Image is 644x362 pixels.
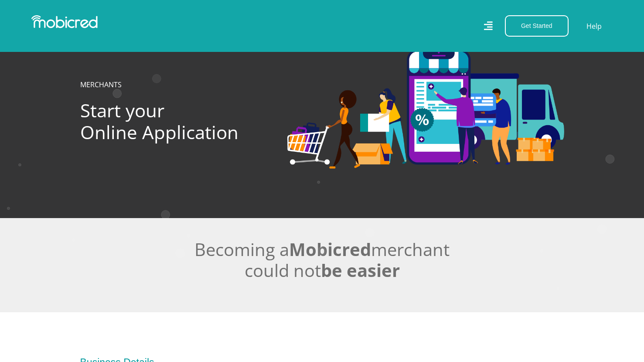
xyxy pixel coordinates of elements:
[505,15,569,37] button: Get Started
[31,15,98,28] img: Mobicred
[80,80,122,89] a: MERCHANTS
[80,99,274,143] h1: Start your
[586,20,602,32] a: Help
[80,120,239,144] span: Online Application
[287,49,564,169] img: Categories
